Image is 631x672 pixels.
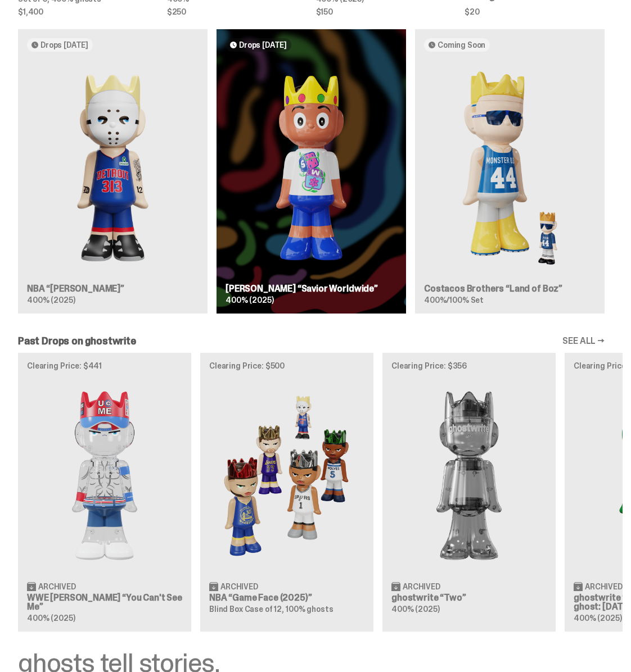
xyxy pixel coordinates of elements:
[465,8,605,16] span: $20
[27,362,182,370] p: Clearing Price: $441
[226,284,397,293] h3: [PERSON_NAME] “Savior Worldwide”
[424,61,596,275] img: Land of Boz
[27,295,75,305] span: 400% (2025)
[27,379,182,573] img: You Can't See Me
[438,40,485,49] span: Coming Soon
[391,362,547,370] p: Clearing Price: $356
[226,61,397,275] img: Savior Worldwide
[209,593,364,602] h3: NBA “Game Face (2025)”
[200,353,373,632] a: Clearing Price: $500 Game Face (2025) Archived
[562,337,605,346] a: SEE ALL →
[167,8,307,16] span: $250
[40,40,88,49] span: Drops [DATE]
[38,583,76,591] span: Archived
[18,353,191,632] a: Clearing Price: $441 You Can't See Me Archived
[27,61,199,275] img: Eminem
[239,40,287,49] span: Drops [DATE]
[424,295,484,305] span: 400%/100% Set
[424,284,596,293] h3: Costacos Brothers “Land of Boz”
[382,353,556,632] a: Clearing Price: $356 Two Archived
[209,362,364,370] p: Clearing Price: $500
[226,295,273,305] span: 400% (2025)
[27,284,199,293] h3: NBA “[PERSON_NAME]”
[18,336,136,346] h2: Past Drops on ghostwrite
[574,613,621,623] span: 400% (2025)
[220,583,258,591] span: Archived
[391,593,547,602] h3: ghostwrite “Two”
[316,8,456,16] span: $150
[27,593,182,611] h3: WWE [PERSON_NAME] “You Can't See Me”
[391,604,439,614] span: 400% (2025)
[18,8,158,16] span: $1,400
[209,604,333,614] span: Blind Box Case of 12, 100% ghosts
[209,379,364,573] img: Game Face (2025)
[585,583,623,591] span: Archived
[27,613,75,623] span: 400% (2025)
[391,379,547,573] img: Two
[403,583,440,591] span: Archived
